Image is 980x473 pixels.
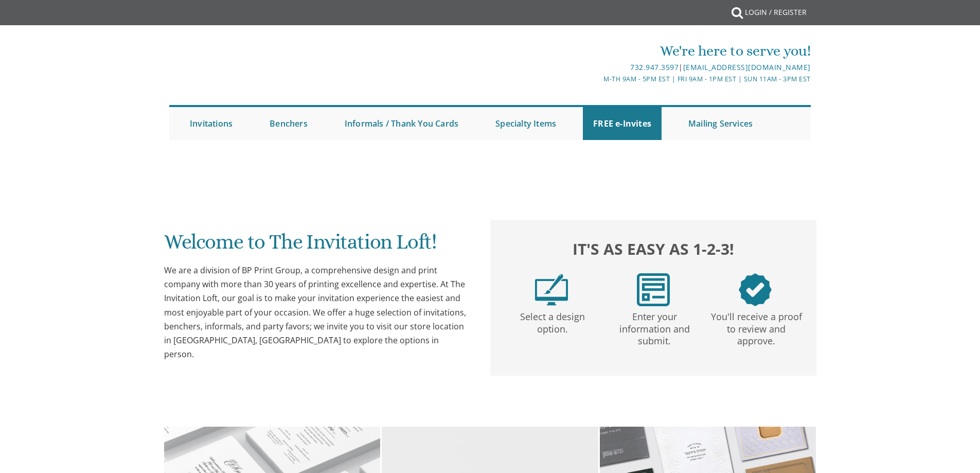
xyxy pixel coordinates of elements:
a: [EMAIL_ADDRESS][DOMAIN_NAME] [683,62,811,72]
a: 732.947.3597 [630,62,679,72]
a: FREE e-Invites [583,107,662,140]
p: Enter your information and submit. [605,306,703,347]
p: Select a design option. [504,306,601,336]
a: Mailing Services [678,107,763,140]
a: Invitations [180,107,243,140]
div: We're here to serve you! [384,41,811,61]
img: step3.png [739,273,772,306]
div: We are a division of BP Print Group, a comprehensive design and print company with more than 30 y... [164,264,470,361]
div: | [384,61,811,74]
a: Benchers [259,107,318,140]
div: M-Th 9am - 5pm EST | Fri 9am - 1pm EST | Sun 11am - 3pm EST [384,74,811,84]
img: step2.png [637,273,670,306]
p: You'll receive a proof to review and approve. [707,306,805,347]
a: Specialty Items [485,107,566,140]
img: step1.png [535,273,568,306]
h2: It's as easy as 1-2-3! [501,237,806,260]
h1: Welcome to The Invitation Loft! [164,231,470,261]
a: Informals / Thank You Cards [334,107,469,140]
